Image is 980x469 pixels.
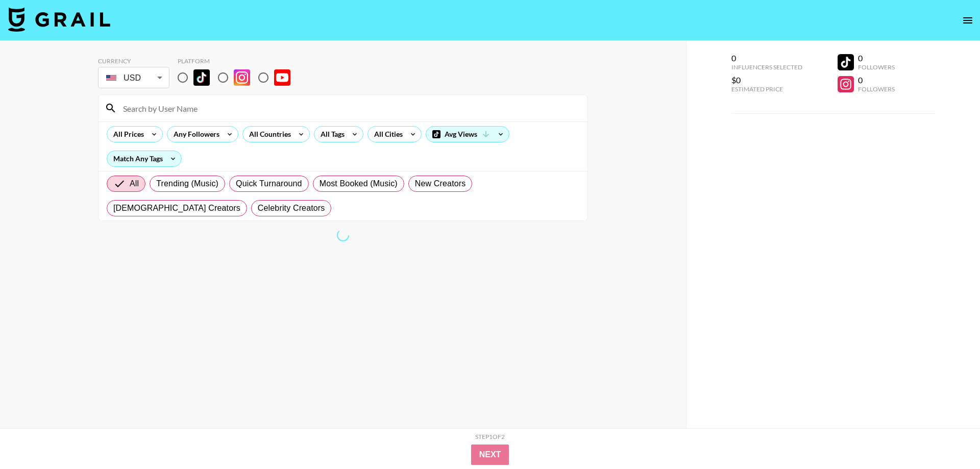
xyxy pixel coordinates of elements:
div: 0 [731,53,802,63]
span: All [130,178,139,190]
span: Quick Turnaround [236,178,302,190]
div: Followers [858,85,895,93]
span: Most Booked (Music) [320,178,398,190]
div: Step 1 of 2 [475,433,505,440]
div: Currency [98,57,169,65]
span: Trending (Music) [156,178,218,190]
div: Any Followers [167,127,222,142]
span: Refreshing bookers, clients, cities, talent, talent... [334,227,351,243]
div: All Countries [243,127,293,142]
div: All Cities [368,127,405,142]
div: Followers [858,63,895,71]
div: Avg Views [426,127,509,142]
div: All Prices [107,127,146,142]
span: [DEMOGRAPHIC_DATA] Creators [113,202,240,214]
div: All Tags [314,127,347,142]
div: $0 [731,75,802,85]
input: Search by User Name [117,100,581,116]
div: Influencers Selected [731,63,802,71]
div: Match Any Tags [107,151,181,166]
img: TikTok [193,69,210,86]
img: YouTube [274,69,290,86]
button: open drawer [958,10,978,31]
span: New Creators [415,178,466,190]
img: Grail Talent [8,7,110,32]
div: USD [100,69,167,87]
div: 0 [858,53,895,63]
div: Platform [178,57,299,65]
button: Next [471,445,509,465]
div: Estimated Price [731,85,802,93]
span: Celebrity Creators [258,202,325,214]
img: Instagram [234,69,250,86]
div: 0 [858,75,895,85]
